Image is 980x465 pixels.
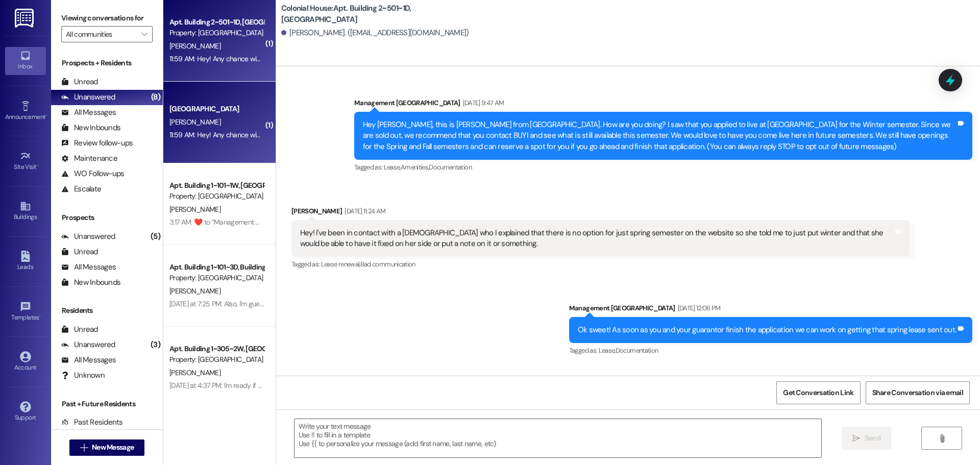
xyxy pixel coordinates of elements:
[363,119,956,152] div: Hey [PERSON_NAME], this is [PERSON_NAME] from [GEOGRAPHIC_DATA]. How are you doing? I saw that yo...
[69,439,145,456] button: New Message
[61,355,116,365] div: All Messages
[169,205,220,214] span: [PERSON_NAME]
[460,97,504,108] div: [DATE] 9:47 AM
[865,433,880,444] span: Send
[80,444,88,452] i: 
[61,247,98,257] div: Unread
[61,107,116,118] div: All Messages
[169,262,264,273] div: Apt. Building 1~101~3D, Building [GEOGRAPHIC_DATA]
[61,339,115,350] div: Unanswered
[169,286,220,296] span: [PERSON_NAME]
[61,324,98,335] div: Unread
[61,153,117,164] div: Maintenance
[61,10,153,26] label: Viewing conversations for
[872,387,963,398] span: Share Conversation via email
[5,148,46,175] a: Site Visit •
[61,231,115,242] div: Unanswered
[429,163,472,172] span: Documentation
[5,398,46,426] a: Support
[61,184,101,194] div: Escalate
[384,163,401,172] span: Lease ,
[169,381,296,390] div: [DATE] at 4:37 PM: I'm ready if you guys are
[866,381,970,404] button: Share Conversation via email
[354,97,972,112] div: Management [GEOGRAPHIC_DATA]
[169,117,220,127] span: [PERSON_NAME]
[61,138,133,149] div: Review follow-ups
[51,399,163,409] div: Past + Future Residents
[148,337,163,353] div: (3)
[39,312,41,320] span: •
[783,387,853,398] span: Get Conversation Link
[61,77,98,87] div: Unread
[5,248,46,275] a: Leads
[300,228,893,250] div: Hey! I've been in contact with a [DEMOGRAPHIC_DATA] who I explained that there is no option for j...
[61,370,105,381] div: Unknown
[616,346,658,355] span: Documentation
[938,434,946,443] i: 
[776,381,860,404] button: Get Conversation Link
[5,47,46,75] a: Inbox
[5,298,46,326] a: Templates •
[569,303,972,317] div: Management [GEOGRAPHIC_DATA]
[281,28,469,38] div: [PERSON_NAME]. ([EMAIL_ADDRESS][DOMAIN_NAME])
[842,427,891,450] button: Send
[169,41,220,51] span: [PERSON_NAME]
[5,198,46,225] a: Buildings
[5,348,46,376] a: Account
[92,442,134,453] span: New Message
[291,257,910,272] div: Tagged as:
[149,89,163,105] div: (8)
[51,58,163,68] div: Prospects + Residents
[291,206,910,220] div: [PERSON_NAME]
[675,303,721,313] div: [DATE] 12:06 PM
[61,168,124,179] div: WO Follow-ups
[599,346,616,355] span: Lease ,
[61,262,116,273] div: All Messages
[61,123,120,133] div: New Inbounds
[169,217,401,227] div: 3:17 AM: ​❤️​ to “ Management Colonial House (Colonial House): Perfect will do!!! ”
[51,212,163,223] div: Prospects
[852,434,860,443] i: 
[169,17,264,28] div: Apt. Building 2~501~1D, [GEOGRAPHIC_DATA]
[66,26,136,42] input: All communities
[148,229,163,244] div: (5)
[37,162,38,169] span: •
[169,299,892,308] div: [DATE] at 7:25 PM: Also, I'm guessing that last text was automated, but there are still charges o...
[61,92,115,103] div: Unanswered
[569,343,972,358] div: Tagged as:
[169,54,509,63] div: 11:59 AM: Hey! Any chance winter is still available? Id love to get a lease. My brother will prob...
[281,3,485,25] b: Colonial House: Apt. Building 2~501~1D, [GEOGRAPHIC_DATA]
[169,273,264,283] div: Property: [GEOGRAPHIC_DATA]
[169,28,264,38] div: Property: [GEOGRAPHIC_DATA]
[45,112,47,119] span: •
[61,417,123,428] div: Past Residents
[354,160,972,175] div: Tagged as:
[169,130,509,139] div: 11:59 AM: Hey! Any chance winter is still available? Id love to get a lease. My brother will prob...
[401,163,429,172] span: Amenities ,
[342,206,385,216] div: [DATE] 11:24 AM
[321,260,360,268] span: Lease renewal ,
[578,325,956,335] div: Ok sweet! As soon as you and your guarantor finish the application we can work on getting that sp...
[360,260,415,268] span: Bad communication
[169,354,264,365] div: Property: [GEOGRAPHIC_DATA]
[169,104,264,114] div: [GEOGRAPHIC_DATA]
[15,9,36,28] img: ResiDesk Logo
[169,368,220,377] span: [PERSON_NAME]
[169,180,264,191] div: Apt. Building 1~101~1W, [GEOGRAPHIC_DATA]
[51,305,163,316] div: Residents
[141,30,147,38] i: 
[169,191,264,202] div: Property: [GEOGRAPHIC_DATA]
[61,277,120,288] div: New Inbounds
[169,344,264,354] div: Apt. Building 1~305~2W, [GEOGRAPHIC_DATA]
